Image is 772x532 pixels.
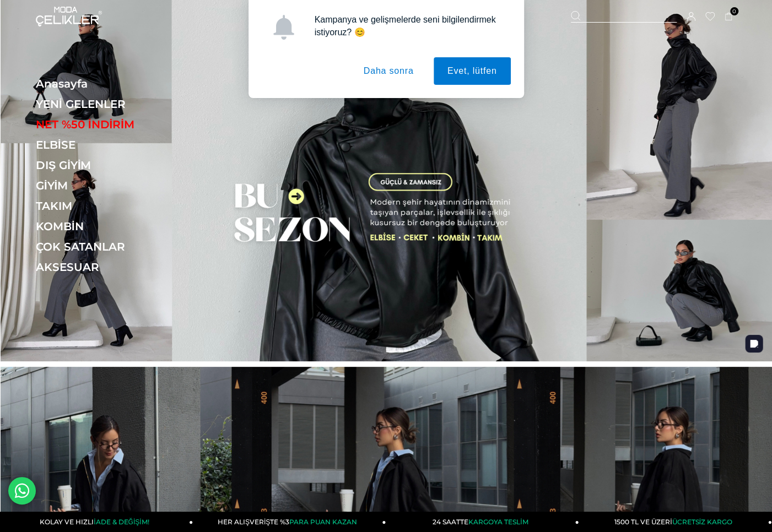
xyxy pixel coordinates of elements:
span: ÜCRETSİZ KARGO [672,518,732,526]
a: HER ALIŞVERİŞTE %3PARA PUAN KAZAN [193,512,386,532]
span: KARGOYA TESLİM [468,518,528,526]
a: DIŞ GİYİM [36,159,187,172]
a: 1500 TL VE ÜZERİÜCRETSİZ KARGO [579,512,771,532]
a: YENİ GELENLER [36,97,187,111]
a: GİYİM [36,179,187,192]
a: ÇOK SATANLAR [36,240,187,253]
div: Kampanya ve gelişmelerde seni bilgilendirmek istiyoruz? 😊 [306,13,511,39]
a: NET %50 İNDİRİM [36,118,187,131]
button: Evet, lütfen [434,57,511,85]
a: AKSESUAR [36,260,187,274]
span: İADE & DEĞİŞİM! [94,518,149,526]
a: TAKIM [36,199,187,213]
a: KOMBİN [36,220,187,233]
a: 24 SAATTEKARGOYA TESLİM [386,512,579,532]
span: PARA PUAN KAZAN [289,518,357,526]
a: ELBİSE [36,138,187,151]
img: notification icon [271,15,296,40]
button: Daha sonra [350,57,428,85]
